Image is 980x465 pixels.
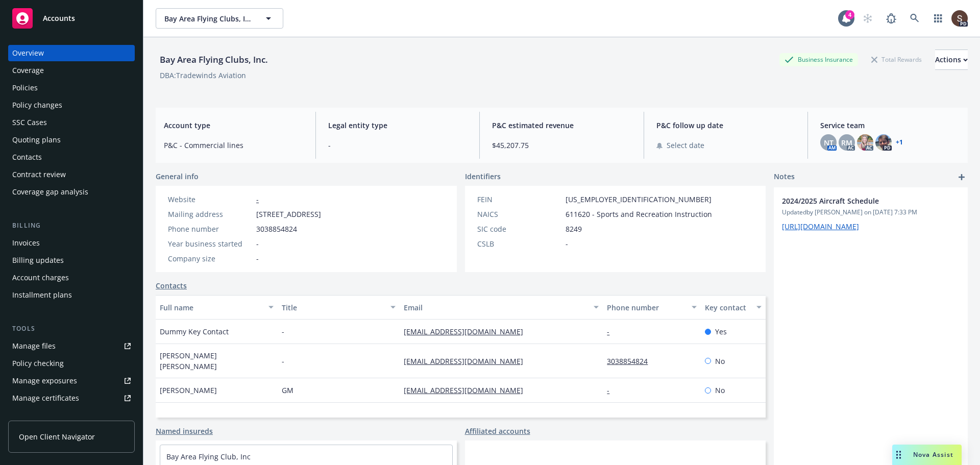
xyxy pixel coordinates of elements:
div: Manage exposures [12,373,77,389]
span: 3038854824 [256,224,297,234]
a: 3038854824 [607,356,656,366]
div: Year business started [168,238,252,249]
a: Manage exposures [8,373,135,389]
span: Account type [164,120,303,131]
span: P&C - Commercial lines [164,140,303,151]
span: [PERSON_NAME] [160,385,217,396]
div: Mailing address [168,209,252,219]
div: CSLB [477,238,561,249]
a: Named insureds [156,426,213,436]
span: GM [282,385,293,396]
span: Accounts [43,14,75,22]
div: 4 [845,10,854,19]
div: Contract review [12,166,66,183]
a: Installment plans [8,287,135,303]
span: P&C follow up date [656,120,796,131]
div: SSC Cases [12,114,47,131]
span: Dummy Key Contact [160,326,229,337]
a: [EMAIL_ADDRESS][DOMAIN_NAME] [404,356,531,366]
span: 2024/2025 Aircraft Schedule [782,195,933,206]
div: Manage certificates [12,390,79,406]
button: Actions [935,50,968,70]
button: Phone number [603,295,700,320]
div: Account charges [12,270,69,286]
span: Yes [715,326,727,337]
span: P&C estimated revenue [492,120,631,131]
a: Manage claims [8,407,135,424]
a: Account charges [8,270,135,286]
span: General info [156,171,199,182]
div: SIC code [477,224,561,234]
div: Business Insurance [779,53,858,66]
a: [EMAIL_ADDRESS][DOMAIN_NAME] [404,327,531,336]
span: Legal entity type [328,120,468,131]
span: [STREET_ADDRESS] [256,209,321,219]
img: photo [951,10,968,27]
div: Bay Area Flying Clubs, Inc. [156,53,272,66]
span: - [282,356,284,366]
a: - [607,385,618,395]
div: Total Rewards [866,53,927,66]
div: Website [168,194,252,205]
span: NT [824,137,834,148]
a: Affiliated accounts [465,426,530,436]
div: Installment plans [12,287,72,303]
a: Invoices [8,235,135,251]
span: - [282,326,284,337]
span: Notes [774,171,795,183]
a: +1 [896,139,903,145]
div: DBA: Tradewinds Aviation [160,70,246,81]
button: Key contact [701,295,766,320]
div: Contacts [12,149,42,165]
div: FEIN [477,194,561,205]
div: Full name [160,302,262,313]
span: - [566,238,568,249]
a: Accounts [8,4,135,33]
a: Policy changes [8,97,135,113]
div: Coverage [12,62,44,79]
span: 611620 - Sports and Recreation Instruction [566,209,712,219]
div: Manage files [12,338,56,354]
a: Manage certificates [8,390,135,406]
span: - [256,253,259,264]
button: Email [400,295,603,320]
span: No [715,356,725,366]
a: Overview [8,45,135,61]
span: [US_EMPLOYER_IDENTIFICATION_NUMBER] [566,194,712,205]
div: Title [282,302,384,313]
span: Bay Area Flying Clubs, Inc. [164,13,253,24]
a: - [607,327,618,336]
div: Policy checking [12,355,64,372]
a: Start snowing [857,8,878,29]
div: Key contact [705,302,750,313]
span: Updated by [PERSON_NAME] on [DATE] 7:33 PM [782,208,960,217]
div: Policy changes [12,97,62,113]
div: Email [404,302,587,313]
a: - [256,194,259,204]
span: - [256,238,259,249]
a: Policy checking [8,355,135,372]
div: Billing updates [12,252,64,268]
div: Phone number [168,224,252,234]
span: Identifiers [465,171,501,182]
div: Actions [935,50,968,69]
span: [PERSON_NAME] [PERSON_NAME] [160,350,274,372]
a: Switch app [928,8,948,29]
a: Coverage gap analysis [8,184,135,200]
a: Manage files [8,338,135,354]
button: Nova Assist [892,445,962,465]
a: Contacts [156,280,187,291]
a: Coverage [8,62,135,79]
span: Nova Assist [913,450,953,459]
div: Manage claims [12,407,64,424]
span: RM [841,137,852,148]
div: Billing [8,221,135,231]
div: Drag to move [892,445,905,465]
span: Service team [820,120,960,131]
div: 2024/2025 Aircraft ScheduleUpdatedby [PERSON_NAME] on [DATE] 7:33 PM[URL][DOMAIN_NAME] [774,187,968,240]
span: Select date [667,140,704,151]
img: photo [857,134,873,151]
div: Policies [12,80,38,96]
a: add [955,171,968,183]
